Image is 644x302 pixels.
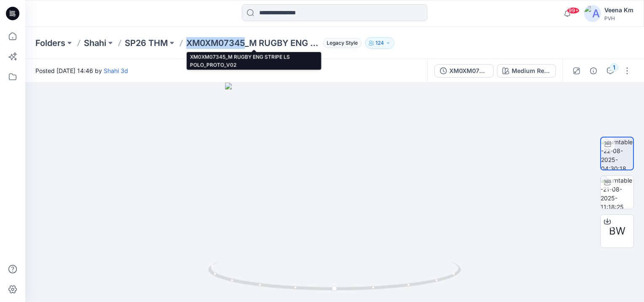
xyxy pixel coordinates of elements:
div: XM0XM07345_M RUGBY ENG STRIPE LS POLO_PROTO_V02 [449,66,488,75]
span: BW [609,224,625,239]
a: Folders [35,37,65,49]
button: XM0XM07345_M RUGBY ENG STRIPE LS POLO_PROTO_V02 [435,64,494,78]
img: turntable-21-08-2025-11:18:25 [601,176,633,209]
span: Legacy Style [323,38,362,48]
div: Medium Red - XLD [512,66,550,75]
button: 124 [365,37,394,49]
span: 99+ [567,7,580,14]
img: turntable-22-08-2025-04:30:18 [601,138,633,170]
button: Details [587,64,600,78]
img: avatar [584,5,601,22]
button: 1 [604,64,617,78]
p: XM0XM07345_M RUGBY ENG STRIPE LS POLO_PROTO_V02 [186,37,319,49]
a: Shahi [84,37,106,49]
button: Legacy Style [319,37,362,49]
p: 124 [376,38,384,48]
div: PVH [604,15,633,22]
div: Veena Km [604,5,633,15]
a: Shahi 3d [104,67,128,74]
button: Medium Red - XLD [497,64,556,78]
a: SP26 THM [125,37,168,49]
div: 1 [610,63,618,72]
span: Posted [DATE] 14:46 by [35,66,128,75]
